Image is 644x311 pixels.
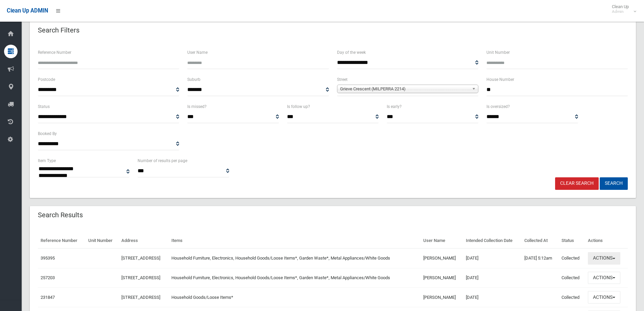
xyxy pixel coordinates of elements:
[463,233,522,248] th: Intended Collection Date
[588,272,620,284] button: Actions
[522,248,559,268] td: [DATE] 5:12am
[7,7,48,14] span: Clean Up ADMIN
[187,103,207,110] label: Is missed?
[387,103,402,110] label: Is early?
[559,288,585,307] td: Collected
[585,233,628,248] th: Actions
[522,233,559,248] th: Collected At
[612,9,629,14] small: Admin
[38,157,56,164] label: Item Type
[559,268,585,288] td: Collected
[121,256,160,261] a: [STREET_ADDRESS]
[187,49,208,56] label: User Name
[121,295,160,300] a: [STREET_ADDRESS]
[463,268,522,288] td: [DATE]
[169,233,421,248] th: Items
[138,157,187,164] label: Number of results per page
[340,85,469,93] span: Grieve Crescent (MILPERRA 2214)
[588,252,620,265] button: Actions
[609,4,636,14] span: Clean Up
[559,233,585,248] th: Status
[169,248,421,268] td: Household Furniture, Electronics, Household Goods/Loose Items*, Garden Waste*, Metal Appliances/W...
[86,233,119,248] th: Unit Number
[41,256,55,261] a: 395395
[187,76,200,83] label: Suburb
[337,49,366,56] label: Day of the week
[486,103,510,110] label: Is oversized?
[38,49,71,56] label: Reference Number
[463,288,522,307] td: [DATE]
[421,268,463,288] td: [PERSON_NAME]
[121,275,160,280] a: [STREET_ADDRESS]
[38,233,86,248] th: Reference Number
[38,130,57,137] label: Booked By
[287,103,310,110] label: Is follow up?
[486,49,510,56] label: Unit Number
[38,103,50,110] label: Status
[337,76,348,83] label: Street
[38,76,55,83] label: Postcode
[421,248,463,268] td: [PERSON_NAME]
[30,208,91,222] header: Search Results
[41,295,55,300] a: 231847
[119,233,168,248] th: Address
[30,24,88,37] header: Search Filters
[463,248,522,268] td: [DATE]
[421,233,463,248] th: User Name
[600,177,628,190] button: Search
[588,291,620,304] button: Actions
[169,288,421,307] td: Household Goods/Loose Items*
[555,177,599,190] a: Clear Search
[486,76,514,83] label: House Number
[559,248,585,268] td: Collected
[421,288,463,307] td: [PERSON_NAME]
[41,275,55,280] a: 257203
[169,268,421,288] td: Household Furniture, Electronics, Household Goods/Loose Items*, Garden Waste*, Metal Appliances/W...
